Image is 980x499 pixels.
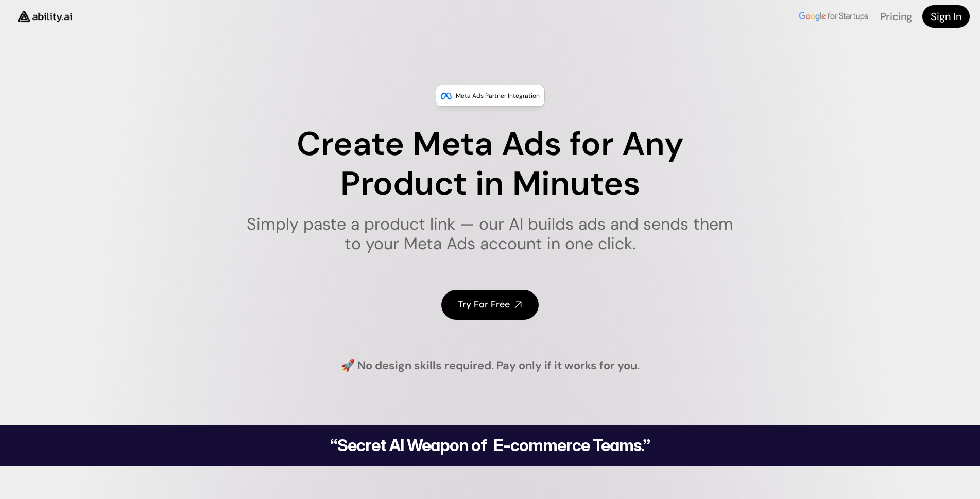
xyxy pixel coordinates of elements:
[240,125,740,204] h1: Create Meta Ads for Any Product in Minutes
[922,5,970,28] a: Sign In
[304,437,677,454] h2: “Secret AI Weapon of E-commerce Teams.”
[240,214,740,254] h1: Simply paste a product link — our AI builds ads and sends them to your Meta Ads account in one cl...
[931,9,961,24] h4: Sign In
[458,298,510,311] h4: Try For Free
[441,290,539,319] a: Try For Free
[456,91,540,101] p: Meta Ads Partner Integration
[880,10,912,23] a: Pricing
[341,358,640,374] h4: 🚀 No design skills required. Pay only if it works for you.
